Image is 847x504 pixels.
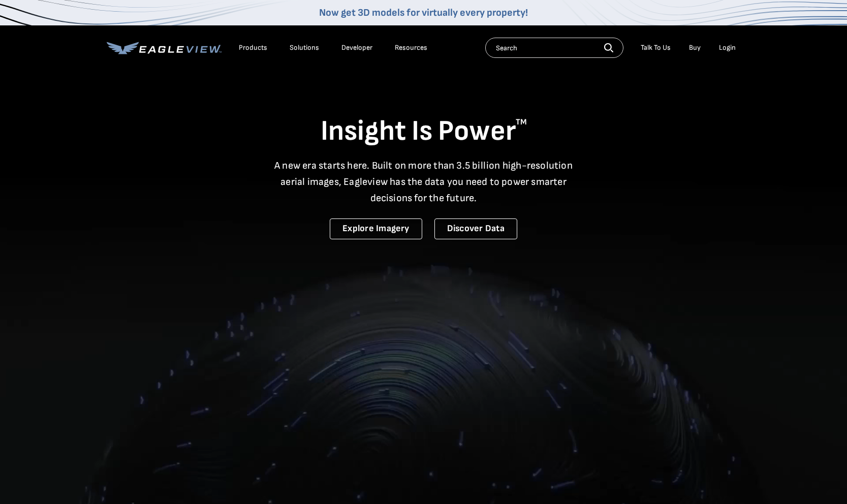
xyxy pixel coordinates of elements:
a: Explore Imagery [330,218,422,239]
div: Login [719,43,736,52]
a: Discover Data [434,218,517,239]
sup: TM [516,117,527,127]
a: Developer [341,43,372,52]
p: A new era starts here. Built on more than 3.5 billion high-resolution aerial images, Eagleview ha... [268,157,579,206]
div: Solutions [290,43,319,52]
div: Talk To Us [641,43,671,52]
input: Search [485,38,623,58]
a: Now get 3D models for virtually every property! [319,7,528,19]
h1: Insight Is Power [107,114,741,149]
div: Resources [395,43,427,52]
a: Buy [689,43,701,52]
div: Products [239,43,267,52]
